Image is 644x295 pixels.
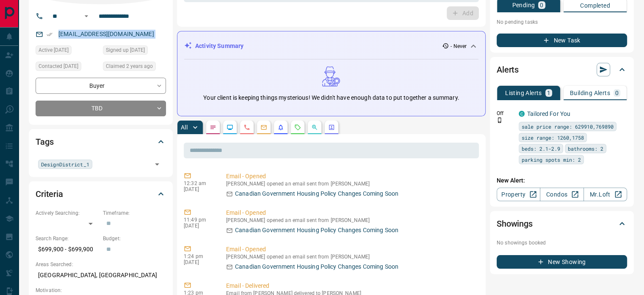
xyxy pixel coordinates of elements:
[36,135,53,149] h2: Tags
[81,11,91,21] button: Open
[522,122,614,131] span: sale price range: 629910,769890
[505,90,542,96] p: Listing Alerts
[235,189,398,198] p: Canadian Government Housing Policy Changes Coming Soon
[522,144,560,153] span: beds: 2.1-2.9
[497,214,627,234] div: Showings
[195,42,243,51] p: Activity Summary
[151,158,163,170] button: Open
[519,111,525,117] div: condos.ca
[36,235,99,242] p: Search Range:
[184,253,213,259] p: 1:24 pm
[497,117,503,123] svg: Push Notification Only
[36,132,166,152] div: Tags
[103,62,166,73] div: Mon Nov 07 2022
[497,217,533,230] h2: Showings
[497,176,627,185] p: New Alert:
[103,235,166,242] p: Budget:
[497,188,540,201] a: Property
[451,42,467,50] p: - Never
[36,78,166,93] div: Buyer
[36,242,99,256] p: $699,900 - $699,900
[226,181,475,187] p: [PERSON_NAME] opened an email sent from [PERSON_NAME]
[106,46,145,54] span: Signed up [DATE]
[36,287,166,294] p: Motivation:
[103,209,166,217] p: Timeframe:
[527,110,570,117] a: Tailored For You
[235,262,398,271] p: Canadian Government Housing Policy Changes Coming Soon
[210,124,216,131] svg: Notes
[260,124,267,131] svg: Emails
[243,124,250,131] svg: Calls
[226,281,475,290] p: Email - Delivered
[522,133,584,142] span: size range: 1260,1758
[103,45,166,57] div: Sun Nov 06 2022
[311,124,318,131] svg: Opportunities
[570,90,610,96] p: Building Alerts
[184,217,213,223] p: 11:49 pm
[226,172,475,181] p: Email - Opened
[580,3,610,8] p: Completed
[36,101,166,116] div: TBD
[235,226,398,235] p: Canadian Government Housing Policy Changes Coming Soon
[226,208,475,217] p: Email - Opened
[36,187,63,201] h2: Criteria
[47,31,53,37] svg: Email Verified
[184,38,478,54] div: Activity Summary- Never
[36,45,99,57] div: Sun Nov 06 2022
[540,188,583,201] a: Condos
[522,155,581,164] span: parking spots min: 2
[277,124,284,131] svg: Listing Alerts
[547,90,550,96] p: 1
[497,16,627,28] p: No pending tasks
[226,254,475,260] p: [PERSON_NAME] opened an email sent from [PERSON_NAME]
[540,2,543,8] p: 0
[203,93,459,102] p: Your client is keeping things mysterious! We didn't have enough data to put together a summary.
[583,188,627,201] a: Mr.Loft
[184,223,213,229] p: [DATE]
[36,261,166,268] p: Areas Searched:
[184,186,213,192] p: [DATE]
[36,62,99,73] div: Sun Nov 13 2022
[41,160,89,169] span: DesignDistrict_1
[39,62,78,70] span: Contacted [DATE]
[226,245,475,254] p: Email - Opened
[36,184,166,204] div: Criteria
[184,180,213,186] p: 12:32 am
[497,59,627,80] div: Alerts
[36,209,99,217] p: Actively Searching:
[497,239,627,247] p: No showings booked
[184,259,213,265] p: [DATE]
[227,124,233,131] svg: Lead Browsing Activity
[58,31,154,37] a: [EMAIL_ADDRESS][DOMAIN_NAME]
[497,255,627,269] button: New Showing
[497,63,519,76] h2: Alerts
[497,110,514,117] p: Off
[568,144,603,153] span: bathrooms: 2
[36,268,166,282] p: [GEOGRAPHIC_DATA], [GEOGRAPHIC_DATA]
[294,124,301,131] svg: Requests
[181,124,188,130] p: All
[497,34,627,47] button: New Task
[328,124,335,131] svg: Agent Actions
[512,2,535,8] p: Pending
[39,46,69,54] span: Active [DATE]
[226,217,475,223] p: [PERSON_NAME] opened an email sent from [PERSON_NAME]
[615,90,619,96] p: 0
[106,62,153,70] span: Claimed 2 years ago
